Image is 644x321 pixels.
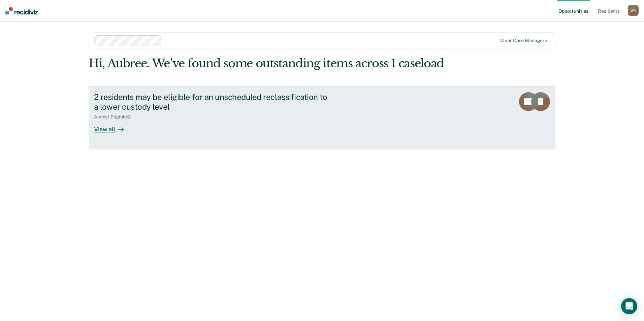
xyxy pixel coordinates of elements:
div: 2 residents may be eligible for an unscheduled reclassification to a lower custody level [94,92,330,112]
div: Open Intercom Messenger [621,298,637,314]
div: Hi, Aubree. We’ve found some outstanding items across 1 caseload [89,57,462,70]
div: Almost Eligible : 2 [94,114,136,120]
a: 2 residents may be eligible for an unscheduled reclassification to a lower custody levelAlmost El... [89,86,555,149]
img: Recidiviz [5,7,38,14]
div: Clear case managers [500,38,547,43]
button: WA [628,5,639,16]
div: View all [94,120,132,133]
div: W A [628,5,639,16]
